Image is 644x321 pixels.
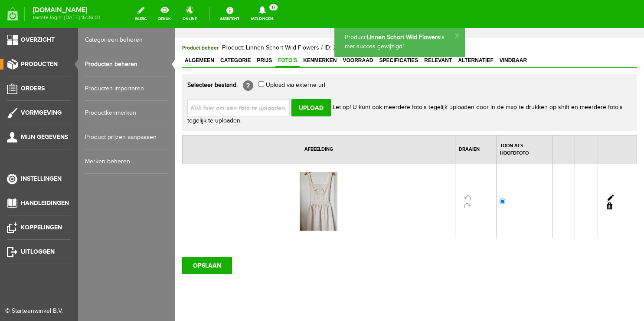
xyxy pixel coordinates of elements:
span: Foto's [100,30,124,36]
span: Mijn gegevens [21,133,68,141]
a: Categorieën beheren [85,28,168,52]
span: Alternatief [280,30,321,36]
span: Algemeen [7,30,42,36]
input: Upload [116,71,156,89]
span: Product beheer [7,17,43,23]
a: Producten beheren [85,52,168,76]
span: Instellingen [21,175,62,182]
span: Overzicht [21,36,55,43]
a: Categorie [42,27,78,40]
b: Linnen Schort Wild Flowers [192,6,265,13]
a: Relevant [246,27,279,40]
th: Afbeelding [7,108,280,136]
span: Let op! U kunt ook meerdere foto's tegelijk uploaden door in de map te drukken op shift en meerde... [12,76,448,97]
a: Bewerken [432,167,438,174]
a: Kenmerken [125,27,164,40]
span: Voorraad [165,30,200,36]
th: Toon als hoofdfoto [321,108,377,136]
span: Uitloggen [21,248,55,255]
a: x [280,3,284,12]
span: [?] [68,53,78,63]
span: Specificaties [201,30,245,36]
a: Alternatief [280,27,321,40]
div: © Starteenwinkel B.V. [5,307,66,316]
span: - Product: Linnen Schort Wild Flowers / ID: 2115500 [7,17,180,23]
span: Producten [21,60,58,68]
a: Vindbaar [322,27,354,40]
img: 20250725-191047.jpg [124,144,162,203]
a: Algemeen [7,27,42,40]
span: Vindbaar [322,30,354,36]
a: Voorraad [165,27,200,40]
span: Relevant [246,30,279,36]
a: bekijk [153,4,176,23]
input: OPSLAAN [7,229,57,246]
strong: [DOMAIN_NAME] [33,8,101,13]
a: Product prijzen aanpassen [85,125,168,149]
a: Productkenmerken [85,101,168,125]
a: Meldingen17 [246,4,278,23]
a: Specificaties [201,27,245,40]
th: Draaien [280,108,321,136]
span: Koppelingen [21,224,62,231]
span: Vormgeving [21,109,62,116]
a: Prijs [79,27,99,40]
span: Categorie [42,30,78,36]
span: 17 [269,4,278,10]
a: online [177,4,202,23]
span: Kenmerken [125,30,164,36]
span: Handleidingen [21,199,69,207]
label: Upload via externe url [91,53,150,62]
a: Foto's [100,27,124,40]
a: Merken beheren [85,149,168,174]
a: Producten importeren [85,76,168,101]
span: Prijs [79,30,99,36]
strong: Selecteer bestand: [12,54,62,61]
a: Assistent [215,4,245,23]
a: wijzig [130,4,152,23]
p: Product: is met succes gewijzigd! [170,5,279,23]
span: Orders [21,85,45,92]
a: Verwijderen [432,175,437,182]
span: laatste login: [DATE] 15:36:03 [33,15,101,20]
